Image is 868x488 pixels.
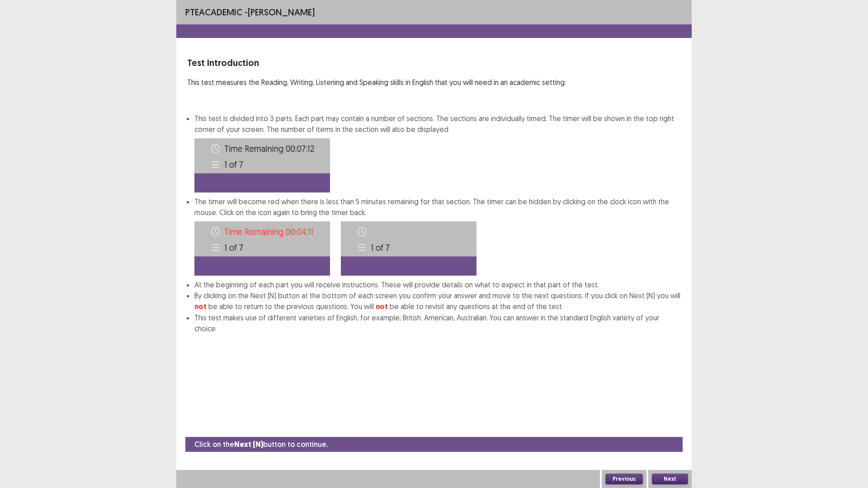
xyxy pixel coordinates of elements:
[194,221,330,276] img: Time-image
[652,474,688,484] button: Next
[194,279,681,290] li: At the beginning of each part you will receive instructions. These will provide details on what t...
[376,302,388,311] strong: not
[194,138,330,192] img: Time-image
[194,302,207,311] strong: not
[194,439,328,450] p: Click on the button to continue.
[194,312,681,334] li: This test makes use of different varieties of English, for example, British, American, Australian...
[194,196,681,279] li: The timer will become red when there is less than 5 minutes remaining for that section. The timer...
[605,474,643,484] button: Previous
[187,77,681,88] p: This test measures the Reading, Writing, Listening and Speaking skills in English that you will n...
[234,440,263,449] strong: Next (N)
[187,56,681,70] p: Test Introduction
[185,5,315,19] p: - [PERSON_NAME]
[185,6,242,18] span: PTE academic
[194,290,681,312] li: By clicking on the Next (N) button at the bottom of each screen you confirm your answer and move ...
[341,221,476,276] img: Time-image
[194,113,681,192] li: This test is divided into 3 parts. Each part may contain a number of sections. The sections are i...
